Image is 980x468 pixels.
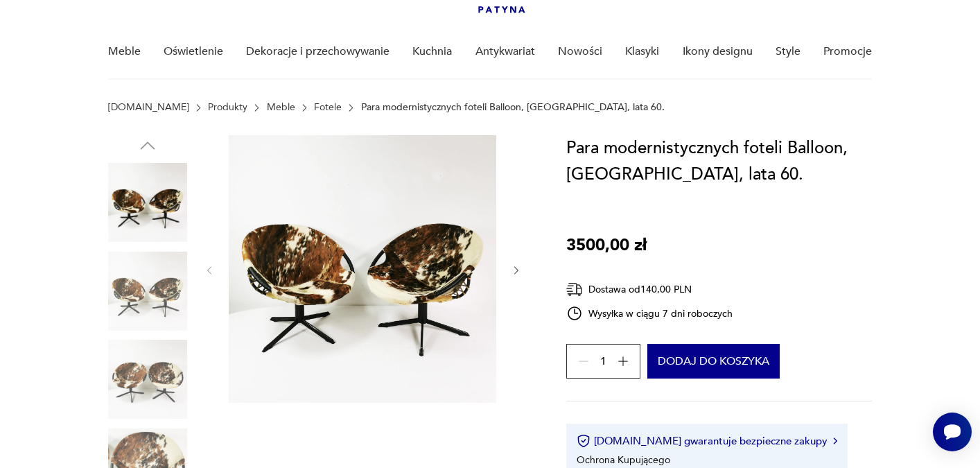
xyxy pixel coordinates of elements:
a: [DOMAIN_NAME] [108,102,189,113]
a: Style [776,25,800,78]
a: Meble [267,102,295,113]
button: [DOMAIN_NAME] gwarantuje bezpieczne zakupy [577,434,837,448]
a: Fotele [314,102,342,113]
a: Dekoracje i przechowywanie [246,25,390,78]
a: Promocje [823,25,872,78]
p: 3500,00 zł [566,232,647,259]
a: Nowości [558,25,602,78]
img: Zdjęcie produktu Para modernistycznych foteli Balloon, Niemcy, lata 60. [108,163,187,242]
div: Wysyłka w ciągu 7 dni roboczych [566,305,733,322]
img: Zdjęcie produktu Para modernistycznych foteli Balloon, Niemcy, lata 60. [108,340,187,419]
a: Klasyki [625,25,659,78]
span: 1 [600,357,606,366]
h1: Para modernistycznych foteli Balloon, [GEOGRAPHIC_DATA], lata 60. [566,135,872,188]
a: Antykwariat [475,25,535,78]
a: Meble [108,25,141,78]
a: Produkty [208,102,247,113]
button: Dodaj do koszyka [647,344,780,379]
img: Zdjęcie produktu Para modernistycznych foteli Balloon, Niemcy, lata 60. [108,252,187,331]
img: Ikona dostawy [566,281,583,298]
p: Para modernistycznych foteli Balloon, [GEOGRAPHIC_DATA], lata 60. [361,102,665,113]
div: Dostawa od 140,00 PLN [566,281,733,298]
img: Zdjęcie produktu Para modernistycznych foteli Balloon, Niemcy, lata 60. [229,135,496,403]
iframe: Smartsupp widget button [933,413,972,451]
a: Ikony designu [683,25,753,78]
a: Oświetlenie [164,25,223,78]
li: Ochrona Kupującego [577,453,670,467]
a: Kuchnia [412,25,452,78]
img: Ikona certyfikatu [577,434,590,448]
img: Ikona strzałki w prawo [833,437,837,444]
